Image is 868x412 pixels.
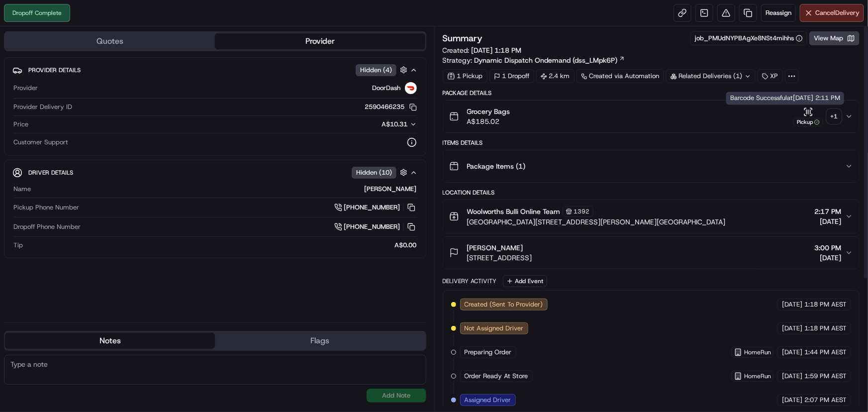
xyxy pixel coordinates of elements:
[443,277,497,285] div: Delivery Activity
[405,82,417,94] img: doordash_logo_v2.png
[574,207,590,215] span: 1392
[10,40,181,56] p: Welcome 👋
[28,169,73,177] span: Driver Details
[472,46,522,55] span: [DATE] 1:18 PM
[13,185,31,194] span: Name
[215,33,425,49] button: Provider
[26,64,164,75] input: Clear
[10,95,28,113] img: 1736555255976-a54dd68f-1ca7-489b-9aae-adbdc363a1c4
[793,107,841,126] button: Pickup+1
[334,221,417,232] a: [PHONE_NUMBER]
[373,84,401,93] span: DoorDash
[467,116,510,126] span: A$185.02
[726,92,844,105] div: Barcode Successful
[20,144,76,154] span: Knowledge Base
[70,168,120,176] a: Powered byPylon
[443,101,860,132] button: Grocery BagsA$185.02Pickup+1
[84,145,92,153] div: 💻
[804,300,847,309] span: 1:18 PM AEST
[766,8,791,17] span: Reassign
[13,222,81,231] span: Dropoff Phone Number
[577,69,664,83] a: Created via Automation
[443,89,860,97] div: Package Details
[804,396,847,405] span: 2:07 PM AEST
[443,237,860,269] button: [PERSON_NAME][STREET_ADDRESS]3:00 PM[DATE]
[215,333,425,349] button: Flags
[80,140,164,158] a: 💻API Documentation
[12,62,418,78] button: Provider DetailsHidden (4)
[13,84,38,93] span: Provider
[99,169,120,176] span: Pylon
[475,55,625,65] a: Dynamic Dispatch Ondemand (dss_LMpk6P)
[443,139,860,147] div: Items Details
[443,69,487,83] div: 1 Pickup
[815,8,860,17] span: Cancel Delivery
[344,203,400,212] span: [PHONE_NUMBER]
[465,372,528,381] span: Order Ready At Store
[28,66,81,74] span: Provider Details
[695,34,803,43] button: job_PMUdNYPBAgXe8NSt4mihhs
[782,348,802,357] span: [DATE]
[467,161,526,171] span: Package Items ( 1 )
[35,185,417,194] div: [PERSON_NAME]
[666,69,756,83] div: Related Deliveries (1)
[467,206,561,216] span: Woolworths Bulli Online Team
[744,348,771,356] span: HomeRun
[6,140,80,158] a: 📗Knowledge Base
[475,55,618,65] span: Dynamic Dispatch Ondemand (dss_LMpk6P)
[443,150,860,182] button: Package Items (1)
[465,300,543,309] span: Created (Sent To Provider)
[814,216,841,226] span: [DATE]
[329,120,417,129] button: A$10.31
[443,55,625,65] div: Strategy:
[13,103,72,111] span: Provider Delivery ID
[782,372,802,381] span: [DATE]
[804,324,847,333] span: 1:18 PM AEST
[356,64,410,76] button: Hidden (4)
[27,241,417,250] div: A$0.00
[467,106,510,116] span: Grocery Bags
[13,138,68,147] span: Customer Support
[809,31,860,45] button: View Map
[814,206,841,216] span: 2:17 PM
[34,95,163,105] div: Start new chat
[467,253,532,263] span: [STREET_ADDRESS]
[356,168,392,177] span: Hidden ( 10 )
[758,69,783,83] div: XP
[814,253,841,263] span: [DATE]
[13,120,28,129] span: Price
[13,203,79,212] span: Pickup Phone Number
[804,348,847,357] span: 1:44 PM AEST
[334,202,417,213] a: [PHONE_NUMBER]
[443,45,522,55] span: Created:
[793,118,823,126] div: Pickup
[12,164,418,181] button: Driver DetailsHidden (10)
[800,4,864,22] button: CancelDelivery
[465,324,524,333] span: Not Assigned Driver
[443,189,860,197] div: Location Details
[503,275,547,287] button: Add Event
[34,105,126,113] div: We're available if you need us!
[5,33,215,49] button: Quotes
[465,396,511,405] span: Assigned Driver
[13,241,23,250] span: Tip
[827,109,841,123] div: + 1
[352,166,410,179] button: Hidden (10)
[344,222,400,231] span: [PHONE_NUMBER]
[465,348,512,357] span: Preparing Order
[10,145,18,153] div: 📗
[467,243,523,253] span: [PERSON_NAME]
[782,324,802,333] span: [DATE]
[169,98,181,110] button: Start new chat
[5,333,215,349] button: Notes
[744,372,771,380] span: HomeRun
[782,300,802,309] span: [DATE]
[360,66,392,75] span: Hidden ( 4 )
[793,107,823,126] button: Pickup
[467,217,726,227] span: [GEOGRAPHIC_DATA][STREET_ADDRESS][PERSON_NAME][GEOGRAPHIC_DATA]
[94,144,160,154] span: API Documentation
